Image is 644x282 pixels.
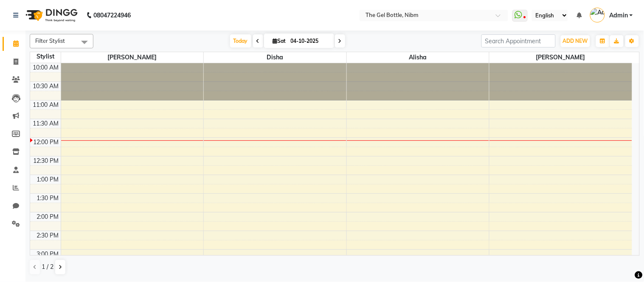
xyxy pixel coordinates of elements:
[22,3,80,27] img: logo
[563,38,588,44] span: ADD NEW
[35,250,61,259] div: 3:00 PM
[31,63,61,72] div: 10:00 AM
[489,52,632,63] span: [PERSON_NAME]
[35,212,61,221] div: 2:00 PM
[42,262,53,271] span: 1 / 2
[35,231,61,240] div: 2:30 PM
[204,52,346,63] span: Disha
[35,37,65,44] span: Filter Stylist
[288,35,331,47] input: 2025-10-04
[31,101,61,109] div: 11:00 AM
[61,52,204,63] span: [PERSON_NAME]
[35,175,61,184] div: 1:00 PM
[32,156,61,165] div: 12:30 PM
[93,3,131,27] b: 08047224946
[31,82,61,91] div: 10:30 AM
[481,34,556,47] input: Search Appointment
[35,194,61,203] div: 1:30 PM
[30,52,61,61] div: Stylist
[31,119,61,128] div: 11:30 AM
[32,138,61,147] div: 12:00 PM
[230,34,251,47] span: Today
[561,35,590,47] button: ADD NEW
[347,52,489,63] span: Alisha
[271,38,288,44] span: Sat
